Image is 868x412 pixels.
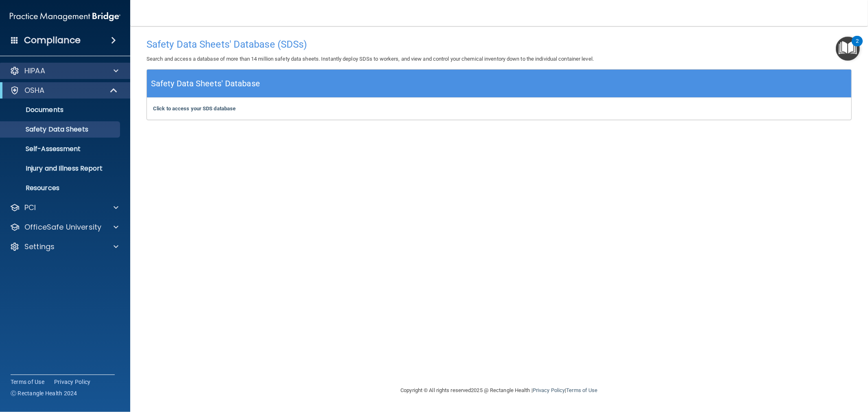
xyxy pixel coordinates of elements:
[10,203,118,213] a: PCI
[5,145,116,153] p: Self-Assessment
[10,9,120,25] img: PMB logo
[10,242,118,252] a: Settings
[146,39,852,50] h4: Safety Data Sheets' Database (SDSs)
[153,105,236,112] a: Click to access your SDS database
[566,387,597,393] a: Terms of Use
[24,203,36,213] p: PCI
[10,85,118,95] a: OSHA
[24,35,81,46] h4: Compliance
[5,106,116,114] p: Documents
[24,66,45,76] p: HIPAA
[151,77,260,91] h5: Safety Data Sheets' Database
[5,164,116,173] p: Injury and Illness Report
[836,37,860,61] button: Open Resource Center, 2 new notifications
[24,222,101,232] p: OfficeSafe University
[533,387,565,393] a: Privacy Policy
[146,54,852,64] p: Search and access a database of more than 14 million safety data sheets. Instantly deploy SDSs to...
[54,378,91,386] a: Privacy Policy
[10,66,118,76] a: HIPAA
[11,389,77,397] span: Ⓒ Rectangle Health 2024
[11,378,44,386] a: Terms of Use
[5,184,116,192] p: Resources
[24,242,55,252] p: Settings
[10,222,118,232] a: OfficeSafe University
[24,85,45,95] p: OSHA
[5,125,116,134] p: Safety Data Sheets
[856,41,859,52] div: 2
[351,377,648,403] div: Copyright © All rights reserved 2025 @ Rectangle Health | |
